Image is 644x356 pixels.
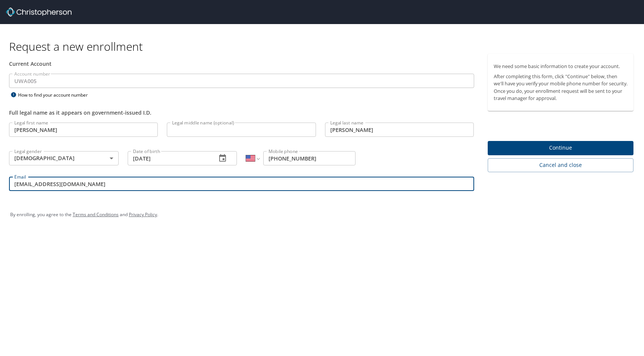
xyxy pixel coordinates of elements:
div: Current Account [9,60,474,68]
div: By enrolling, you agree to the and . [10,205,634,224]
div: Full legal name as it appears on government-issued I.D. [9,109,474,117]
input: MM/DD/YYYY [128,151,211,165]
p: We need some basic information to create your account. [494,63,628,70]
h1: Request a new enrollment [9,39,639,54]
div: How to find your account number [9,90,103,100]
a: Terms and Conditions [73,211,119,218]
input: Enter phone number [263,151,356,165]
a: Privacy Policy [129,211,157,218]
span: Cancel and close [494,161,628,170]
button: Continue [488,141,634,156]
span: Continue [494,143,628,153]
img: cbt logo [6,8,72,17]
button: Cancel and close [488,158,634,172]
div: [DEMOGRAPHIC_DATA] [9,151,119,165]
p: After completing this form, click "Continue" below, then we'll have you verify your mobile phone ... [494,73,628,102]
